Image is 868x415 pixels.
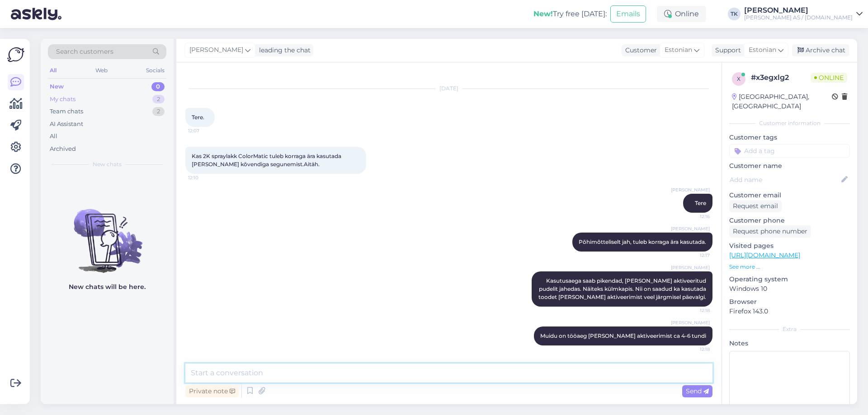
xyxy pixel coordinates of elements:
div: All [50,132,57,141]
span: 12:18 [676,307,710,314]
div: Team chats [50,107,83,116]
button: Emails [610,5,646,23]
span: 12:18 [676,346,710,353]
span: 12:16 [676,213,710,220]
div: Web [94,65,109,76]
div: [GEOGRAPHIC_DATA], [GEOGRAPHIC_DATA] [732,92,832,111]
div: Online [657,6,706,22]
p: Customer email [729,191,850,200]
span: [PERSON_NAME] [671,319,710,326]
span: [PERSON_NAME] [671,187,710,193]
span: [PERSON_NAME] [671,225,710,232]
div: AI Assistant [50,120,83,129]
div: Customer information [729,119,850,127]
div: Support [712,46,741,55]
span: [PERSON_NAME] [671,264,710,271]
p: Customer name [729,161,850,171]
p: Visited pages [729,241,850,251]
span: Kasutusaega saab pikendad, [PERSON_NAME] aktiveeritud pudelit jahedas. Näiteks külmkapis. Nii on ... [538,277,708,300]
span: New chats [93,160,122,168]
div: Archive chat [792,44,849,56]
p: New chats will be here. [69,282,146,292]
p: Customer tags [729,133,850,142]
img: No chats [41,193,174,274]
p: Notes [729,339,850,348]
div: Try free [DATE]: [533,9,607,19]
div: Socials [144,65,166,76]
div: [DATE] [185,84,712,93]
a: [PERSON_NAME][PERSON_NAME] AS / [DOMAIN_NAME] [744,7,863,21]
p: Windows 10 [729,284,850,294]
span: Kas 2K spraylakk ColorMatic tuleb korraga ära kasutada [PERSON_NAME] kõvendiga segunemist.Aitäh. [192,153,343,168]
span: Muidu on tööaeg [PERSON_NAME] aktiveerimist ca 4-6 tundi [540,332,706,339]
p: Operating system [729,275,850,284]
div: Archived [50,145,76,154]
img: Askly Logo [7,46,24,63]
div: Request phone number [729,225,811,238]
a: [URL][DOMAIN_NAME] [729,251,800,259]
span: Tere [695,200,706,206]
div: 2 [152,107,165,116]
b: New! [533,9,553,18]
span: 12:10 [188,174,222,181]
div: # x3egxlg2 [751,72,811,83]
div: [PERSON_NAME] [744,7,853,14]
span: Send [686,387,709,395]
span: Estonian [665,45,692,55]
div: leading the chat [255,46,311,55]
div: Customer [622,46,657,55]
div: Private note [185,385,239,397]
p: Firefox 143.0 [729,307,850,316]
div: 2 [152,95,165,104]
p: See more ... [729,263,850,271]
div: Extra [729,325,850,333]
div: All [48,65,58,76]
span: 12:07 [188,127,222,134]
span: 12:17 [676,252,710,259]
input: Add a tag [729,144,850,158]
span: Estonian [749,45,776,55]
div: Request email [729,200,782,212]
p: Browser [729,297,850,307]
div: TK [728,8,741,20]
p: Customer phone [729,216,850,225]
span: [PERSON_NAME] [189,45,243,55]
span: x [737,75,741,82]
span: Online [811,73,847,83]
div: New [50,82,64,91]
span: Tere. [192,114,204,121]
span: Põhimõtteliselt jah, tuleb korraga ära kasutada. [579,238,706,245]
div: [PERSON_NAME] AS / [DOMAIN_NAME] [744,14,853,21]
div: 0 [151,82,165,91]
span: Search customers [56,47,113,56]
div: My chats [50,95,75,104]
input: Add name [730,175,840,185]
